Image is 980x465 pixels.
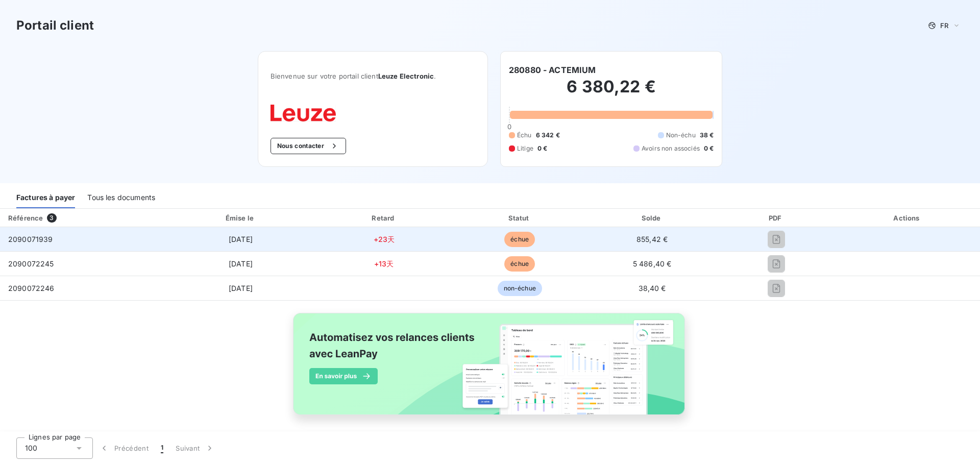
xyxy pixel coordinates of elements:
[700,131,714,140] span: 38 €
[229,235,253,243] span: [DATE]
[8,284,55,292] span: 2090072246
[168,213,313,223] div: Émise le
[155,437,169,459] button: 1
[378,72,434,80] span: Leuze Electronic
[8,235,53,243] span: 2090071939
[636,235,668,243] span: 855,42 €
[16,187,75,208] div: Factures à payer
[720,213,833,223] div: PDF
[8,214,43,222] div: Référence
[639,284,666,292] span: 38,40 €
[633,259,672,268] span: 5 486,40 €
[837,213,978,223] div: Actions
[16,16,94,35] h3: Portail client
[374,235,395,243] span: +23天
[509,77,714,107] h2: 6 380,22 €
[666,131,696,140] span: Non-échu
[940,21,948,30] span: FR
[455,213,585,223] div: Statut
[589,213,716,223] div: Solde
[642,144,700,153] span: Avoirs non associés
[93,437,155,459] button: Précédent
[169,437,221,459] button: Suivant
[374,259,394,268] span: +13天
[271,72,475,80] span: Bienvenue sur votre portail client .
[536,131,560,140] span: 6 342 €
[229,259,253,268] span: [DATE]
[317,213,451,223] div: Retard
[517,131,532,140] span: Échu
[504,232,535,247] span: échue
[704,144,714,153] span: 0 €
[517,144,533,153] span: Litige
[229,284,253,292] span: [DATE]
[537,144,547,153] span: 0 €
[87,187,155,208] div: Tous les documents
[161,443,163,453] span: 1
[271,138,346,154] button: Nous contacter
[47,213,56,223] span: 3
[271,105,336,121] img: Company logo
[498,281,542,296] span: non-échue
[504,256,535,272] span: échue
[284,307,696,432] img: banner
[25,443,37,453] span: 100
[509,64,596,76] h6: 280880 - ACTEMIUM
[507,123,511,131] span: 0
[8,259,54,268] span: 2090072245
